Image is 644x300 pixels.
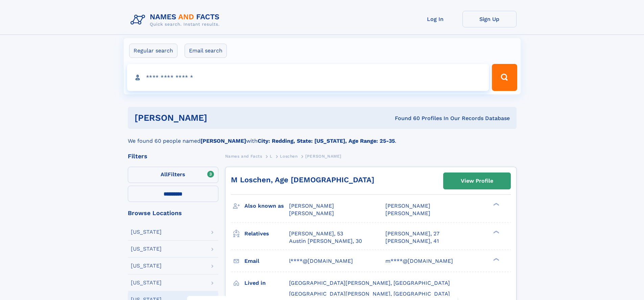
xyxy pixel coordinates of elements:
label: Regular search [129,44,177,58]
span: [GEOGRAPHIC_DATA][PERSON_NAME], [GEOGRAPHIC_DATA] [289,280,450,286]
div: Filters [128,153,218,159]
h3: Relatives [244,228,289,239]
label: Email search [185,44,227,58]
b: City: Redding, State: [US_STATE], Age Range: 25-35 [258,138,395,144]
a: [PERSON_NAME], 53 [289,230,343,237]
h3: Lived in [244,277,289,289]
div: We found 60 people named with . [128,129,517,145]
div: View Profile [461,173,493,189]
span: L [270,154,272,159]
span: [PERSON_NAME] [289,210,334,216]
div: [US_STATE] [131,246,162,252]
a: L [270,152,272,160]
a: [PERSON_NAME], 27 [385,230,439,237]
span: [PERSON_NAME] [289,203,334,209]
div: ❯ [492,257,500,261]
div: ❯ [492,202,500,207]
span: [GEOGRAPHIC_DATA][PERSON_NAME], [GEOGRAPHIC_DATA] [289,291,450,297]
div: Found 60 Profiles In Our Records Database [301,115,510,122]
span: All [161,171,168,178]
h3: Email [244,255,289,267]
span: Loschen [280,154,297,159]
h3: Also known as [244,200,289,212]
span: [PERSON_NAME] [385,203,430,209]
div: Browse Locations [128,210,218,216]
div: [US_STATE] [131,280,162,285]
a: Sign Up [462,11,517,27]
b: [PERSON_NAME] [200,138,246,144]
a: Loschen [280,152,297,160]
span: [PERSON_NAME] [385,210,430,216]
div: [US_STATE] [131,229,162,235]
a: M Loschen, Age [DEMOGRAPHIC_DATA] [231,176,374,184]
a: [PERSON_NAME], 41 [385,237,439,245]
a: Log In [408,11,462,27]
input: search input [127,64,489,91]
div: ❯ [492,230,500,234]
h1: [PERSON_NAME] [135,114,301,122]
a: Austin [PERSON_NAME], 30 [289,237,362,245]
span: [PERSON_NAME] [305,154,341,159]
a: View Profile [444,173,510,189]
button: Search Button [492,64,517,91]
label: Filters [128,167,218,183]
a: Names and Facts [225,152,262,160]
div: [US_STATE] [131,263,162,269]
img: Logo Names and Facts [128,11,225,29]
